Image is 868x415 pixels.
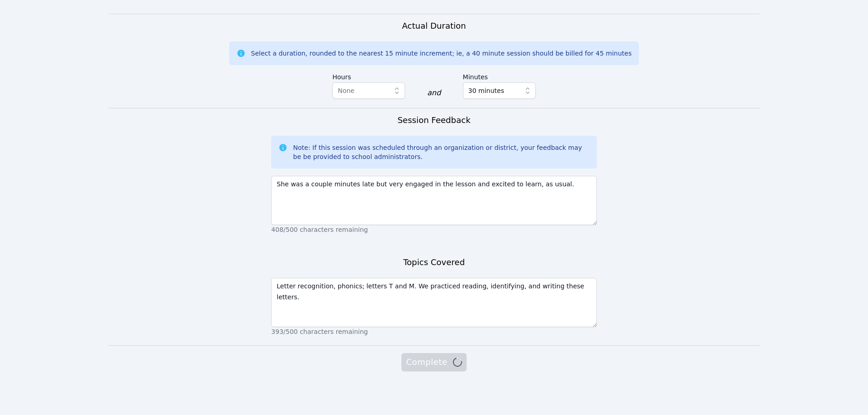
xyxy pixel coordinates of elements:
[332,69,405,82] label: Hours
[251,49,632,58] div: Select a duration, rounded to the nearest 15 minute increment; ie, a 40 minute session should be ...
[403,256,465,269] h3: Topics Covered
[271,278,596,327] textarea: Letter recognition, phonics; letters T and M. We practiced reading, identifying, and writing thes...
[401,353,466,371] button: Complete
[332,82,405,99] button: None
[463,69,536,82] label: Minutes
[402,20,466,32] h3: Actual Duration
[397,114,470,127] h3: Session Feedback
[293,143,589,161] div: Note: If this session was scheduled through an organization or district, your feedback may be be ...
[271,327,596,336] p: 393/500 characters remaining
[271,176,596,225] textarea: She was a couple minutes late but very engaged in the lesson and excited to learn, as usual.
[427,87,441,98] div: and
[271,225,596,234] p: 408/500 characters remaining
[463,82,536,99] button: 30 minutes
[468,85,504,96] span: 30 minutes
[406,356,462,369] span: Complete
[338,87,354,94] span: None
